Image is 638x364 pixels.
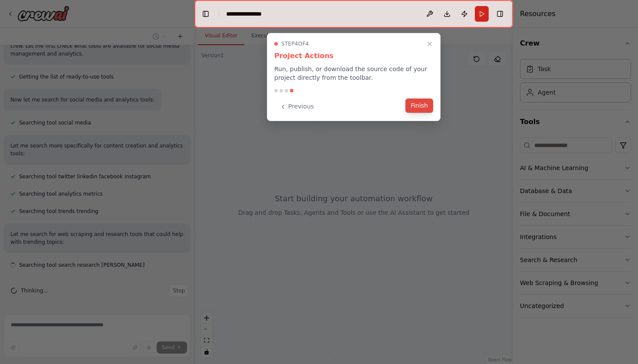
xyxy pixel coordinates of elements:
p: Run, publish, or download the source code of your project directly from the toolbar. [274,65,433,82]
button: Previous [274,99,319,114]
button: Hide left sidebar [200,8,212,20]
h3: Project Actions [274,51,433,61]
button: Finish [405,98,433,113]
span: Step 4 of 4 [281,40,309,47]
button: Close walkthrough [424,39,435,49]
